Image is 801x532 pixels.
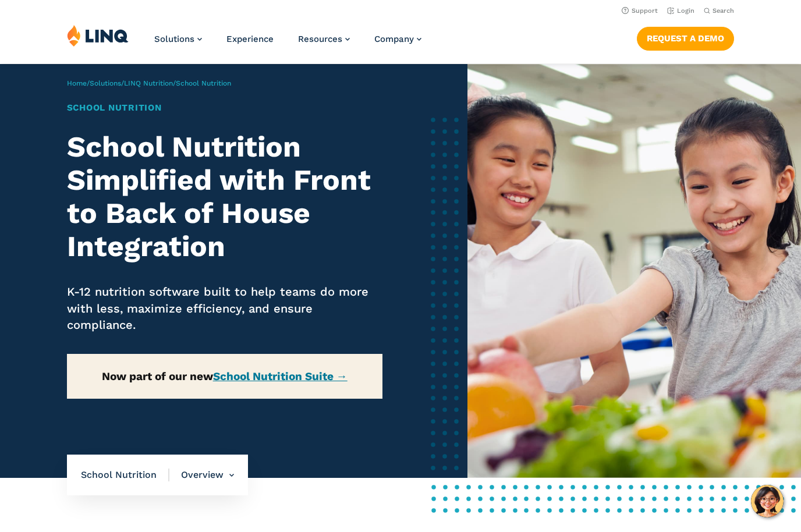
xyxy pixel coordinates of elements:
[102,370,348,383] strong: Now part of our new
[67,79,87,87] a: Home
[467,64,801,478] img: School Nutrition Banner
[298,34,342,44] span: Resources
[67,101,382,115] h1: School Nutrition
[67,283,382,334] p: K-12 nutrition software built to help teams do more with less, maximize efficiency, and ensure co...
[374,34,421,44] a: Company
[154,34,202,44] a: Solutions
[176,79,231,87] span: School Nutrition
[154,24,421,63] nav: Primary Navigation
[213,370,348,383] a: School Nutrition Suite →
[90,79,121,87] a: Solutions
[154,34,194,44] span: Solutions
[667,7,694,15] a: Login
[637,24,734,50] nav: Button Navigation
[67,130,382,263] h2: School Nutrition Simplified with Front to Back of House Integration
[81,469,169,481] span: School Nutrition
[704,6,734,15] button: Open Search Bar
[713,7,734,15] span: Search
[374,34,414,44] span: Company
[226,34,274,44] a: Experience
[67,24,129,47] img: LINQ | K‑12 Software
[124,79,173,87] a: LINQ Nutrition
[67,79,231,87] span: / / /
[637,27,734,50] a: Request a Demo
[751,485,784,517] button: Hello, have a question? Let’s chat.
[298,34,350,44] a: Resources
[169,455,234,495] li: Overview
[622,7,658,15] a: Support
